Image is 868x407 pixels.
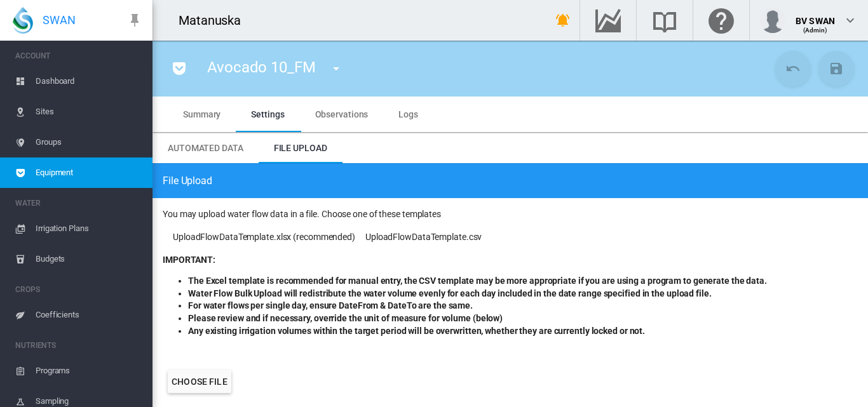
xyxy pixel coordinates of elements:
md-icon: icon-pocket [172,61,187,76]
md-icon: icon-pin [127,13,142,28]
span: Groups [36,127,142,157]
li: Water Flow Bulk Upload will redistribute the water volume evenly for each day included in the dat... [188,288,858,300]
span: Logs [398,109,418,119]
label: Choose file [168,370,231,393]
button: icon-pocket [166,56,192,81]
span: Avocado 10_FM [207,58,316,76]
span: Irrigation Plans [36,213,142,244]
span: File Upload [163,174,212,188]
md-icon: icon-menu-down [329,61,344,76]
md-icon: Search the knowledge base [649,13,680,28]
span: Dashboard [36,66,142,97]
div: BV SWAN [796,10,835,22]
li: The Excel template is recommended for manual entry, the CSV template may be more appropriate if y... [188,275,858,288]
img: SWAN-Landscape-Logo-Colour-drop.png [13,7,33,34]
div: Matanuska [179,11,252,29]
md-icon: icon-content-save [829,61,844,76]
md-icon: icon-chevron-down [843,13,858,28]
md-icon: Go to the Data Hub [593,13,623,28]
span: Equipment [36,157,142,188]
span: Automated Data [168,143,243,153]
span: Budgets [36,244,142,274]
span: ACCOUNT [15,46,142,66]
a: UploadFlowDataTemplate.csv [365,231,502,244]
span: Coefficients [36,300,142,330]
li: For water flows per single day, ensure DateFrom & DateTo are the same. [188,300,858,312]
li: Please review and if necessary, override the unit of measure for volume (below) [188,312,858,325]
button: icon-menu-down [323,56,349,81]
div: IMPORTANT: [163,254,858,338]
md-icon: icon-undo [785,61,801,76]
span: Observations [315,109,369,119]
button: Save Changes [818,51,854,86]
li: Any existing irrigation volumes within the target period will be overwritten, whether they are cu... [188,325,858,338]
md-icon: Click here for help [706,13,736,28]
span: NUTRIENTS [15,335,142,356]
button: Cancel Changes [775,51,811,86]
span: (Admin) [803,27,828,34]
span: CROPS [15,279,142,300]
span: WATER [15,193,142,213]
span: Sites [36,97,142,127]
md-icon: icon-bell-ring [555,13,571,28]
a: UploadFlowDataTemplate.xlsx (recommended) [173,231,355,244]
span: Settings [251,109,284,119]
button: icon-bell-ring [550,8,576,33]
div: You may upload water flow data in a file. Choose one of these templates [163,208,858,221]
span: File Upload [274,143,327,153]
span: SWAN [43,12,76,28]
img: profile.jpg [760,8,785,33]
span: Summary [183,109,220,119]
span: Programs [36,356,142,386]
